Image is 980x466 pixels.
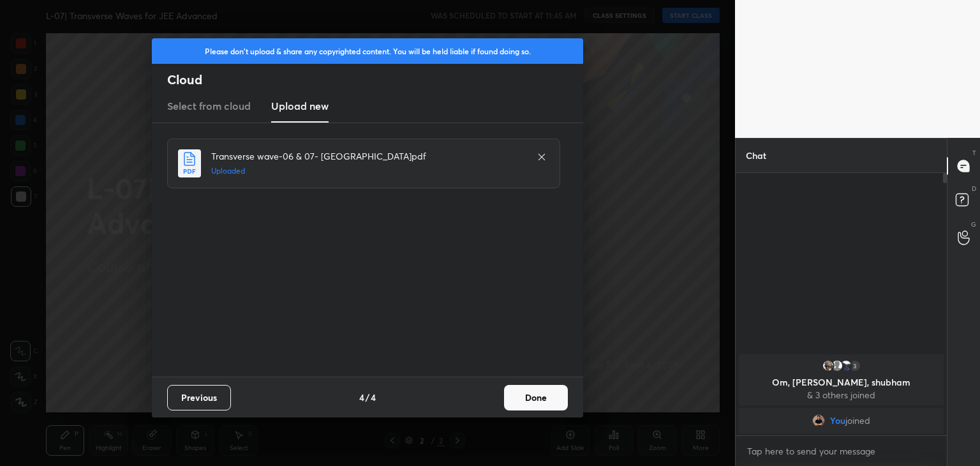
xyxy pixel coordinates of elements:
[746,390,936,400] p: & 3 others joined
[840,359,852,372] img: fc556717db1842db996e75096d6d15d9.jpg
[271,98,329,114] h3: Upload new
[831,359,843,372] img: default.png
[971,220,976,229] p: G
[830,416,845,426] span: You
[504,385,568,410] button: Done
[167,71,583,88] h2: Cloud
[366,391,369,404] h4: /
[972,184,976,193] p: D
[736,352,947,436] div: grid
[211,149,524,163] h4: Transverse wave-06 & 07- [GEOGRAPHIC_DATA]pdf
[849,359,861,372] div: 3
[845,416,870,426] span: joined
[822,359,835,372] img: ddd83c4edec74e7fb9b63e93586bdd72.jpg
[371,391,376,404] h4: 4
[972,148,976,158] p: T
[812,414,825,427] img: f17899f42ccd45fd86fb4bd8026a40b0.jpg
[359,391,364,404] h4: 4
[211,165,524,177] h5: Uploaded
[167,385,231,410] button: Previous
[152,38,583,64] div: Please don't upload & share any copyrighted content. You will be held liable if found doing so.
[746,377,936,387] p: Om, [PERSON_NAME], shubham
[736,139,776,172] p: Chat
